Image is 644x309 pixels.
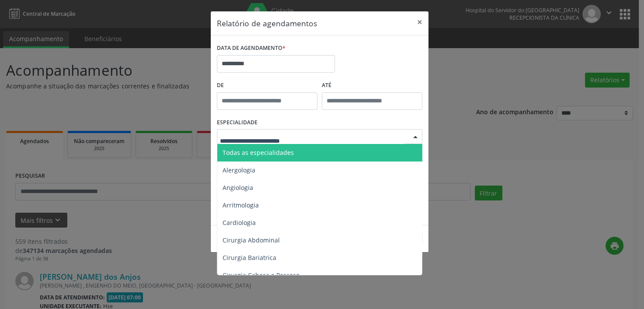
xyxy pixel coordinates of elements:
[411,11,428,33] button: Close
[223,218,256,227] span: Cardiologia
[223,253,276,262] span: Cirurgia Bariatrica
[217,116,258,130] label: ESPECIALIDADE
[217,79,317,92] label: De
[223,148,294,157] span: Todas as especialidades
[223,271,299,279] span: Cirurgia Cabeça e Pescoço
[322,79,422,92] label: ATÉ
[217,42,285,55] label: DATA DE AGENDAMENTO
[223,166,255,174] span: Alergologia
[217,18,317,29] h5: Relatório de agendamentos
[223,183,253,192] span: Angiologia
[223,201,259,209] span: Arritmologia
[223,236,280,244] span: Cirurgia Abdominal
